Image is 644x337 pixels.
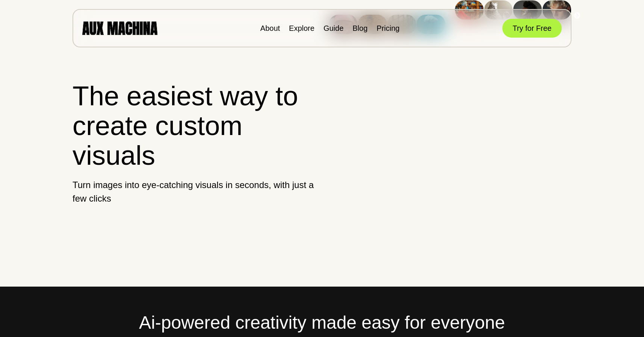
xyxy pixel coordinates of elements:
a: Explore [289,24,314,32]
img: AUX MACHINA [82,21,157,35]
a: Pricing [376,24,399,32]
h2: Ai-powered creativity made easy for everyone [73,309,571,336]
button: Try for Free [502,19,562,38]
h1: The easiest way to create custom visuals [73,81,316,171]
a: About [260,24,280,32]
p: Turn images into eye-catching visuals in seconds, with just a few clicks [73,178,316,205]
a: Guide [324,24,343,32]
a: Blog [352,24,367,32]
